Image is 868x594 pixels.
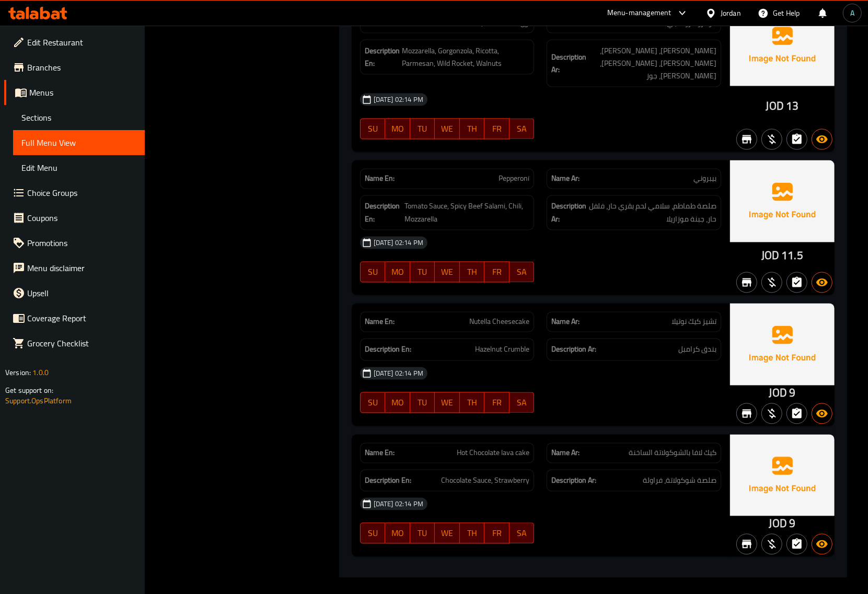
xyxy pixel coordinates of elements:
strong: Name Ar: [551,173,580,184]
button: TH [460,523,485,544]
button: TH [460,392,485,413]
strong: Description En: [365,44,400,70]
span: Version: [5,366,31,379]
span: Edit Restaurant [27,36,136,49]
a: Grocery Checklist [4,331,145,356]
a: Sections [13,105,145,130]
span: SU [365,265,381,280]
strong: Description Ar: [551,343,596,356]
span: Coverage Report [27,312,136,324]
span: بيبروني [693,173,716,184]
strong: Description En: [365,474,411,487]
span: Grocery Checklist [27,337,136,350]
a: Menu disclaimer [4,255,145,281]
span: SU [365,122,381,137]
button: WE [435,392,460,413]
span: TH [464,395,481,411]
strong: Description Ar: [551,51,586,76]
span: Pepperoni [499,173,529,184]
button: Purchased item [761,272,782,293]
button: Not has choices [786,403,807,424]
button: Purchased item [761,129,782,150]
strong: Name En: [365,18,395,29]
img: Ae5nvW7+0k+MAAAAAElFTkSuQmCC [730,304,835,385]
span: Hazelnut Crumble [475,343,529,356]
span: SA [514,122,530,137]
strong: Name Ar: [551,317,580,328]
span: كواترو فروماجي [667,18,716,29]
button: FR [484,392,510,413]
span: SU [365,395,381,411]
div: Menu-management [607,7,672,19]
span: Nutella Cheesecake [469,317,529,328]
span: SA [514,526,530,541]
button: Not branch specific item [736,403,757,424]
span: TU [414,395,431,411]
span: Coupons [27,212,136,224]
span: JOD [766,96,784,117]
button: SU [360,392,385,413]
button: Available [812,403,832,424]
strong: Name Ar: [551,448,580,459]
button: TU [410,523,435,544]
span: Menus [29,86,136,99]
button: Not branch specific item [736,272,757,293]
button: Not branch specific item [736,129,757,150]
button: TU [410,262,435,283]
a: Choice Groups [4,180,145,205]
div: Jordan [721,7,741,19]
strong: Description En: [365,343,411,356]
button: MO [385,392,410,413]
span: 9 [789,514,795,534]
a: Upsell [4,281,145,306]
span: Tomato Sauce, Spicy Beef Salami, Chili, Mozzarella [404,200,529,226]
img: Ae5nvW7+0k+MAAAAAElFTkSuQmCC [730,5,835,86]
button: TU [410,119,435,139]
button: Not has choices [786,272,807,293]
button: SA [510,523,535,544]
span: صلصة طماطم، سلامي لحم بقري حار، فلفل حار، جبنة موزاريلا [588,200,716,226]
strong: Name Ar: [551,18,580,29]
span: FR [489,526,505,541]
span: MO [389,122,406,137]
img: Ae5nvW7+0k+MAAAAAElFTkSuQmCC [730,160,835,242]
button: MO [385,523,410,544]
img: Ae5nvW7+0k+MAAAAAElFTkSuQmCC [730,435,835,516]
span: WE [439,122,456,137]
span: 9 [789,383,795,403]
span: SA [514,265,530,280]
button: FR [484,262,510,283]
span: TH [464,265,481,280]
span: صلصة شوكولاتة، فراولة [643,474,716,487]
span: JOD [769,383,787,403]
a: Support.OpsPlatform [5,394,72,407]
span: TU [414,122,431,137]
button: TH [460,262,485,283]
button: Available [812,272,832,293]
button: TH [460,119,485,139]
span: Menu disclaimer [27,262,136,274]
button: MO [385,262,410,283]
span: FR [489,265,505,280]
span: كيك لافا بالشوكولاتة الساخنة [629,448,716,459]
a: Full Menu View [13,130,145,155]
span: Get support on: [5,383,53,397]
span: Branches [27,61,136,74]
span: Quatro Fromaggi [478,18,529,29]
button: Not has choices [786,534,807,555]
span: MO [389,526,406,541]
span: Upsell [27,287,136,299]
span: JOD [769,514,787,534]
span: [DATE] 02:14 PM [369,238,427,248]
span: FR [489,395,505,411]
span: Chocolate Sauce, Strawberry [441,474,529,487]
a: Promotions [4,230,145,255]
button: Purchased item [761,403,782,424]
strong: Name En: [365,173,395,184]
span: Full Menu View [21,136,136,149]
button: Not branch specific item [736,534,757,555]
span: Promotions [27,237,136,249]
span: 13 [786,96,798,117]
button: FR [484,119,510,139]
span: JOD [761,246,779,266]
